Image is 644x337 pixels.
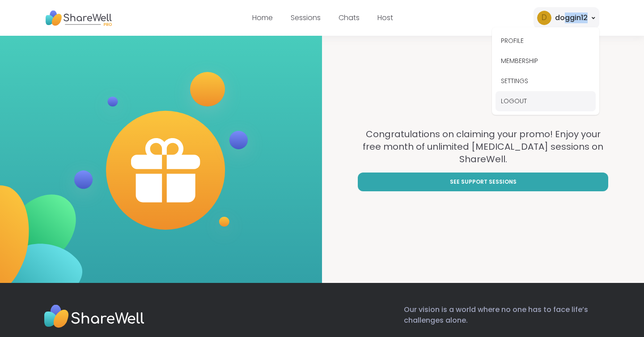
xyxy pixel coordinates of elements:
img: ShareWell Nav Logo [45,6,112,30]
a: Home [252,13,273,23]
span: See support sessions [450,178,517,186]
p: Our vision is a world where no one has to face life’s challenges alone. [404,304,599,333]
a: See support sessions [358,173,608,191]
button: SETTINGS [496,71,596,91]
button: MEMBERSHIP [496,51,596,71]
div: doggin12 [555,13,588,23]
a: Host [377,13,393,23]
img: Sharewell [44,304,144,330]
button: PROFILE [496,31,596,51]
a: Chats [339,13,360,23]
a: Sessions [291,13,321,23]
h2: Congratulations on claiming your promo! Enjoy your free month of unlimited [MEDICAL_DATA] session... [358,128,608,165]
button: LOGOUT [496,91,596,111]
span: d [542,12,547,24]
